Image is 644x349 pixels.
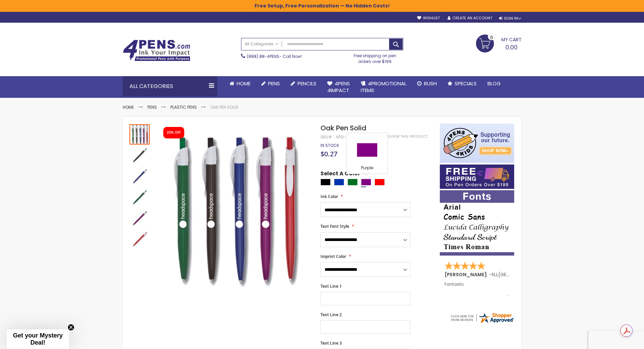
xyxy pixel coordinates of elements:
a: Home [123,104,134,110]
span: Rush [424,80,437,87]
a: Rush [412,76,442,91]
img: Oak Pen Solid [129,229,150,249]
span: [GEOGRAPHIC_DATA] [498,271,548,278]
span: Select A Color [320,170,360,179]
span: Text Line 2 [320,312,342,318]
a: Blog [482,76,506,91]
a: Pencils [285,76,322,91]
div: Blue [334,179,344,186]
span: Pens [268,80,280,87]
a: (888) 88-4PENS [247,53,279,59]
div: Black [320,179,331,186]
span: Ink Color [320,194,338,199]
div: Oak Pen Solid [129,187,150,208]
span: $0.27 [320,149,337,158]
span: Oak Pen Solid [320,123,366,133]
div: Red [375,179,385,186]
a: Pens [147,104,157,110]
img: Oak Pen Solid [129,166,150,187]
img: Oak Pen Solid [129,145,150,166]
span: Get your Mystery Deal! [13,332,63,346]
span: 0 [490,34,493,41]
div: Oak Pen Solid [129,124,150,145]
div: Get your Mystery Deal!Close teaser [7,329,69,349]
span: - Call Now! [247,53,302,59]
div: 20% OFF [167,130,181,135]
span: Text Line 3 [320,340,342,346]
a: 4PROMOTIONALITEMS [355,76,412,98]
img: font-personalization-examples [440,190,514,256]
a: Specials [442,76,482,91]
div: 4PG-9007 [336,134,357,140]
a: All Categories [241,38,282,49]
div: All Categories [123,76,217,96]
a: Create an Account [448,16,492,21]
img: 4pens 4 kids [440,124,514,163]
a: 4pens.com certificate URL [450,320,515,325]
span: Text Line 1 [320,283,342,289]
span: All Categories [245,41,279,47]
iframe: Google Customer Reviews [588,331,644,349]
div: Oak Pen Solid [129,145,150,166]
li: Oak Pen Solid [210,105,238,110]
span: [PERSON_NAME] [445,271,489,278]
span: In stock [320,143,339,148]
span: 4PROMOTIONAL ITEMS [361,80,406,94]
div: Availability [320,143,339,148]
div: Purple [361,179,371,186]
a: Wishlist [417,16,440,21]
a: 4Pens4impact [322,76,355,98]
strong: SKU [320,134,333,140]
span: Specials [455,80,477,87]
span: 4Pens 4impact [327,80,350,94]
img: Oak Pen Solid [157,133,312,288]
span: - , [489,271,548,278]
button: Close teaser [68,324,74,331]
div: Green [348,179,358,186]
span: NJ [492,271,497,278]
span: 0.00 [505,43,518,51]
img: Free shipping on orders over $199 [440,165,514,189]
div: Fantastic [445,282,510,297]
span: Text Font Style [320,223,349,229]
img: Oak Pen Solid [129,208,150,228]
img: 4pens.com widget logo [450,312,515,324]
a: 0.00 0 [476,35,522,51]
a: Pens [256,76,285,91]
div: Oak Pen Solid [129,166,150,187]
div: Purple [349,165,386,172]
a: Plastic Pens [170,104,197,110]
span: Pencils [297,80,316,87]
a: Be the first to review this product [357,134,428,139]
a: Home [224,76,256,91]
span: Blog [487,80,501,87]
span: Home [237,80,251,87]
span: Imprint Color [320,254,346,259]
div: Free shipping on pen orders over $199 [347,50,403,64]
img: Oak Pen Solid [129,187,150,208]
div: Sign In [499,16,521,21]
img: 4Pens Custom Pens and Promotional Products [123,40,190,61]
div: Oak Pen Solid [129,208,150,228]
